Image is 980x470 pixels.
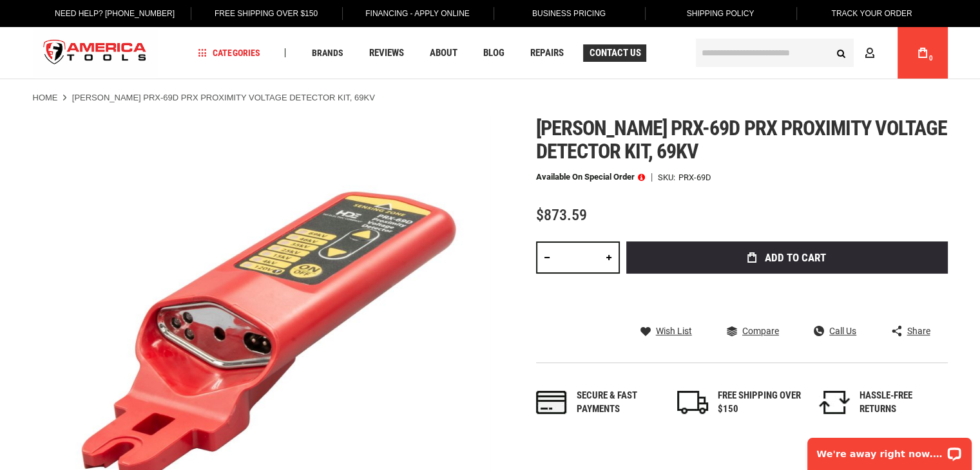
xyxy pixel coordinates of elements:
div: Secure & fast payments [577,389,660,417]
a: Compare [727,325,779,337]
a: Categories [192,44,265,62]
div: HASSLE-FREE RETURNS [860,389,943,417]
a: Reviews [363,44,409,62]
span: Brands [311,48,343,57]
a: Brands [305,44,349,62]
span: Categories [198,48,260,57]
a: Contact Us [583,44,646,62]
button: Search [829,41,854,65]
iframe: LiveChat chat widget [799,429,980,470]
span: Call Us [829,326,856,335]
a: Blog [477,44,510,62]
span: Repairs [530,48,563,58]
a: 0 [910,27,935,79]
span: Compare [742,326,779,335]
a: Wish List [640,325,692,337]
a: About [423,44,463,62]
span: Wish List [656,326,692,335]
a: store logo [33,29,158,77]
strong: [PERSON_NAME] PRX-69D PRX PROXIMITY VOLTAGE DETECTOR KIT, 69KV [72,93,375,102]
span: Shipping Policy [687,9,754,18]
span: 0 [929,55,933,62]
span: $873.59 [536,206,587,224]
span: Blog [483,48,504,58]
span: About [429,48,457,58]
div: FREE SHIPPING OVER $150 [718,389,802,417]
img: America Tools [33,29,158,77]
button: Add to Cart [626,241,948,274]
span: Add to Cart [765,252,826,263]
p: Available on Special Order [536,173,645,182]
span: Contact Us [589,48,640,58]
a: Home [33,92,58,104]
img: returns [819,391,850,414]
div: PRX-69D [678,173,711,182]
iframe: Secure express checkout frame [624,277,950,315]
img: payments [536,391,567,414]
span: Reviews [369,48,403,58]
span: [PERSON_NAME] prx-69d prx proximity voltage detector kit, 69kv [536,116,948,164]
strong: SKU [658,173,678,182]
img: shipping [677,391,708,414]
span: Share [907,326,930,335]
a: Repairs [524,44,569,62]
a: Call Us [814,325,856,337]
